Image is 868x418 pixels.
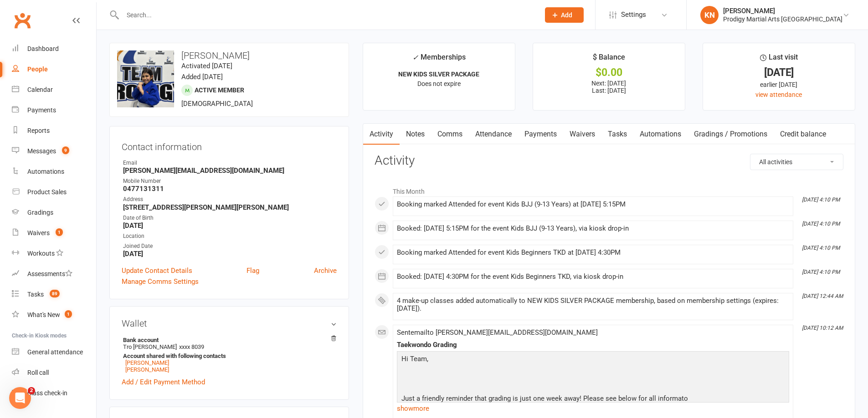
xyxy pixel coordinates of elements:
[399,353,787,367] p: Hi Team,
[123,337,332,343] strong: Bank account
[802,245,840,251] i: [DATE] 4:10 PM
[593,51,625,68] div: $ Balance
[12,363,96,383] a: Roll call
[363,124,400,145] a: Activity
[123,159,337,167] div: Email
[179,343,204,350] span: xxxx 8039
[711,80,847,90] div: earlier [DATE]
[12,305,96,325] a: What's New1
[541,68,677,77] div: $0.00
[700,6,719,24] div: KN
[12,121,96,141] a: Reports
[399,393,787,406] p: Just a friendly reminder that grading is just one week away! Please see below for all informato
[541,80,677,94] p: Next: [DATE] Last: [DATE]
[688,124,774,145] a: Gradings / Promotions
[760,51,798,68] div: Last visit
[123,242,337,251] div: Joined Date
[412,51,466,68] div: Memberships
[123,185,337,193] strong: 0477131311
[27,86,53,93] div: Calendar
[469,124,518,145] a: Attendance
[62,146,69,154] span: 9
[802,325,843,331] i: [DATE] 10:12 AM
[123,250,337,258] strong: [DATE]
[117,50,341,60] h3: [PERSON_NAME]
[12,284,96,305] a: Tasks 89
[123,177,337,186] div: Mobile Number
[397,201,789,208] div: Booking marked Attended for event Kids BJJ (9-13 Years) at [DATE] 5:15PM
[711,68,847,77] div: [DATE]
[601,124,633,145] a: Tasks
[398,71,479,78] strong: NEW KIDS SILVER PACKAGE
[561,11,572,19] span: Add
[12,59,96,80] a: People
[56,228,63,236] span: 1
[375,154,843,168] h3: Activity
[723,7,842,15] div: [PERSON_NAME]
[27,348,83,356] div: General attendance
[11,9,34,32] a: Clubworx
[12,264,96,284] a: Assessments
[12,223,96,243] a: Waivers 1
[181,100,253,108] span: [DEMOGRAPHIC_DATA]
[27,65,48,73] div: People
[117,50,174,107] img: image1753686968.png
[802,293,843,299] i: [DATE] 12:44 AM
[181,62,232,70] time: Activated [DATE]
[12,202,96,223] a: Gradings
[12,182,96,202] a: Product Sales
[397,225,789,232] div: Booked: [DATE] 5:15PM for the event Kids BJJ (9-13 Years), via kiosk drop-in
[518,124,563,145] a: Payments
[12,80,96,100] a: Calendar
[123,353,332,359] strong: Account shared with following contacts
[125,359,169,366] a: [PERSON_NAME]
[400,124,431,145] a: Notes
[195,86,244,94] span: Active member
[774,124,832,145] a: Credit balance
[27,270,72,277] div: Assessments
[802,196,840,203] i: [DATE] 4:10 PM
[27,250,55,257] div: Workouts
[122,335,337,374] li: Tro [PERSON_NAME]
[12,39,96,59] a: Dashboard
[181,73,223,81] time: Added [DATE]
[397,297,789,312] div: 4 make-up classes added automatically to NEW KIDS SILVER PACKAGE membership, based on membership ...
[27,188,67,196] div: Product Sales
[755,91,802,98] a: view attendance
[12,243,96,264] a: Workouts
[397,341,789,349] div: Taekwondo Grading
[802,221,840,227] i: [DATE] 4:10 PM
[122,318,337,328] h3: Wallet
[563,124,601,145] a: Waivers
[633,124,688,145] a: Automations
[50,290,60,297] span: 89
[125,366,169,373] a: [PERSON_NAME]
[122,138,337,152] h3: Contact information
[9,387,31,409] iframe: Intercom live chat
[27,369,49,376] div: Roll call
[27,389,67,397] div: Class check-in
[27,106,56,114] div: Payments
[12,161,96,182] a: Automations
[397,402,789,415] a: show more
[123,222,337,230] strong: [DATE]
[621,5,646,25] span: Settings
[412,53,418,62] i: ✓
[27,229,50,237] div: Waivers
[27,209,53,216] div: Gradings
[27,311,60,318] div: What's New
[122,265,192,276] a: Update Contact Details
[397,328,598,337] span: Sent email to [PERSON_NAME][EMAIL_ADDRESS][DOMAIN_NAME]
[27,127,50,134] div: Reports
[397,273,789,281] div: Booked: [DATE] 4:30PM for the event Kids Beginners TKD, via kiosk drop-in
[12,383,96,403] a: Class kiosk mode
[123,203,337,212] strong: [STREET_ADDRESS][PERSON_NAME][PERSON_NAME]
[27,168,64,175] div: Automations
[723,15,842,23] div: Prodigy Martial Arts [GEOGRAPHIC_DATA]
[65,310,72,318] span: 1
[123,232,337,241] div: Location
[122,377,205,388] a: Add / Edit Payment Method
[12,141,96,161] a: Messages 9
[12,100,96,121] a: Payments
[28,387,35,394] span: 2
